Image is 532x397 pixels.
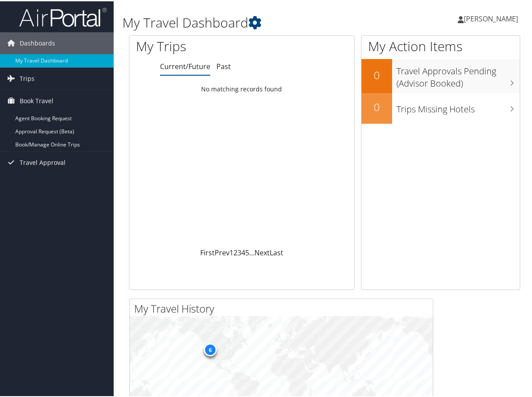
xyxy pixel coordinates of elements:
[160,60,210,70] a: Current/Future
[362,58,520,91] a: 0Travel Approvals Pending (Advisor Booked)
[204,342,217,355] div: 6
[458,4,527,31] a: [PERSON_NAME]
[216,60,231,70] a: Past
[270,247,283,256] a: Last
[200,247,215,256] a: First
[233,247,237,256] a: 2
[241,247,245,256] a: 4
[396,98,520,114] h3: Trips Missing Hotels
[229,247,233,256] a: 1
[20,66,35,88] span: Trips
[20,150,66,172] span: Travel Approval
[19,6,107,26] img: airportal-logo.png
[20,31,55,53] span: Dashboards
[464,13,518,22] span: [PERSON_NAME]
[215,247,229,256] a: Prev
[362,92,520,122] a: 0Trips Missing Hotels
[237,247,241,256] a: 3
[136,36,254,54] h1: My Trips
[362,66,392,81] h2: 0
[20,89,53,111] span: Book Travel
[362,98,392,113] h2: 0
[396,59,520,88] h3: Travel Approvals Pending (Advisor Booked)
[129,80,354,96] td: No matching records found
[362,36,520,54] h1: My Action Items
[134,300,433,315] h2: My Travel History
[249,247,254,256] span: …
[245,247,249,256] a: 5
[122,12,392,31] h1: My Travel Dashboard
[254,247,270,256] a: Next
